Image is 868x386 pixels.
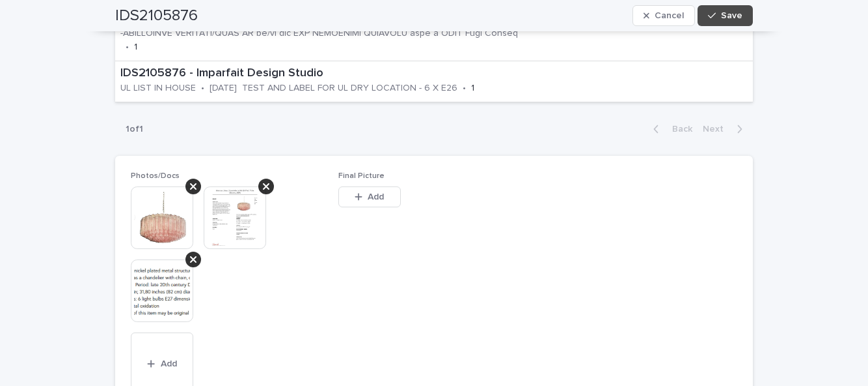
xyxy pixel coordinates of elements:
span: Add [161,359,177,368]
span: Add [368,192,384,201]
span: Cancel [655,11,684,20]
h2: IDS2105876 [115,7,198,25]
p: 1 [471,83,474,94]
p: • [201,83,204,94]
p: • [463,83,466,94]
span: Photos/Docs [131,172,180,180]
button: Save [698,5,753,26]
button: Cancel [632,5,695,26]
p: 1 of 1 [115,113,154,145]
button: Add [338,186,401,207]
a: IDS2105876 - Imparfait Design StudioUL LIST IN HOUSE•[DATE] TEST AND LABEL FOR UL DRY LOCATION - ... [115,61,753,102]
p: • [126,42,129,53]
span: Back [664,125,692,134]
span: Save [721,11,742,20]
span: Final Picture [338,172,385,180]
button: Next [698,123,753,135]
p: IDS2105876 - Imparfait Design Studio [120,67,677,81]
button: Back [643,123,698,135]
p: 1 [134,42,137,53]
p: [DATE] TEST AND LABEL FOR UL DRY LOCATION - 6 X E26 [210,83,457,94]
span: Next [703,125,731,134]
p: UL LIST IN HOUSE [120,83,196,94]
